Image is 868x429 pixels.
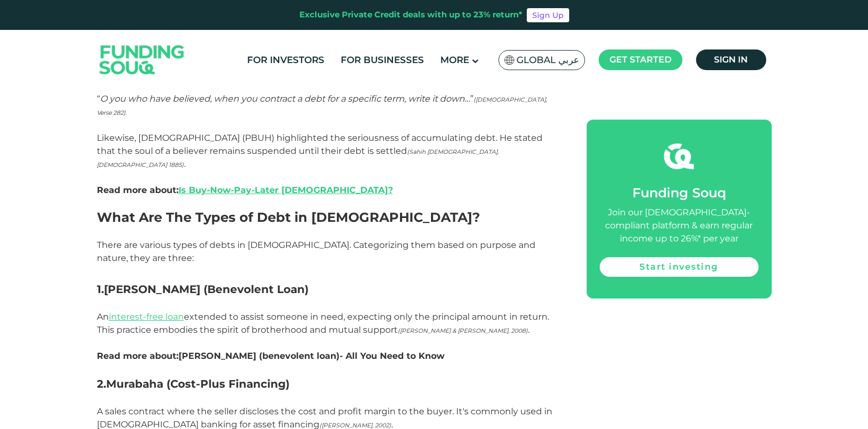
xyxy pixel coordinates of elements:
img: fsicon [664,141,694,171]
em: O you who have believed, when you contract a debt for a specific term, write it down [100,94,465,104]
span: Get started [610,54,672,65]
img: Logo [89,33,195,88]
img: SA Flag [504,55,514,65]
span: ([PERSON_NAME], 2002) [319,422,391,429]
a: Sign Up [527,8,569,22]
p: An extended to assist someone in need, expecting only the principal amount in return. This practi... [97,297,562,363]
strong: Read more about: [97,185,393,195]
span: Global عربي [516,54,579,66]
div: Join our [DEMOGRAPHIC_DATA]-compliant platform & earn regular income up to 26%* per year [600,206,759,245]
a: Start investing [600,257,759,277]
strong: Read more about: [97,351,445,361]
strong: [PERSON_NAME] (Benevolent Loan) [104,283,309,296]
a: Sign in [696,49,766,70]
span: Sign in [714,54,748,65]
span: ([PERSON_NAME] & [PERSON_NAME], 2008) [398,327,528,334]
div: Exclusive Private Credit deals with up to 23% return* [299,9,522,21]
a: Is Buy-Now-Pay-Later [DEMOGRAPHIC_DATA]? [178,185,393,195]
a: For Investors [244,51,327,69]
a: For Businesses [338,51,427,69]
span: More [440,54,469,65]
span: Funding Souq [632,185,726,201]
h3: 2. [97,376,562,392]
a: [PERSON_NAME] (benevolent loan)- All You Need to Know [178,351,445,361]
h2: What Are The Types of Debt in [DEMOGRAPHIC_DATA]? [97,210,562,226]
p: Likewise, [DEMOGRAPHIC_DATA] (PBUH) highlighted the seriousness of accumulating debt. He stated t... [97,119,562,210]
strong: Murabaha (Cost-Plus Financing) [106,377,290,390]
h3: 1. [97,265,562,297]
p: “ …” [97,79,562,119]
a: interest-free loan [109,312,184,322]
p: There are various types of debts in [DEMOGRAPHIC_DATA]. Categorizing them based on purpose and na... [97,239,562,265]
